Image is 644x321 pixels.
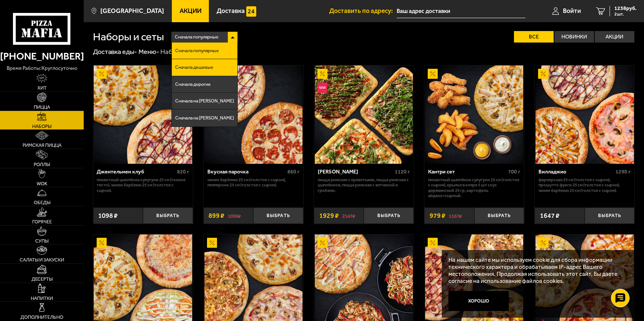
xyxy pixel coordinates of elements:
[208,212,224,219] span: 899 ₽
[395,169,410,175] span: 1120 г
[315,65,413,163] img: Мама Миа
[428,69,438,79] img: Акционный
[430,212,446,219] span: 979 ₽
[217,8,245,14] span: Доставка
[175,116,234,121] span: Сначала на [PERSON_NAME]
[563,8,581,14] span: Войти
[538,169,614,175] div: Вилладжио
[538,69,548,79] img: Акционный
[554,31,594,42] label: Новинки
[253,207,303,224] button: Выбрать
[94,65,192,163] img: Джентельмен клуб
[175,48,219,53] span: Сначала популярные
[34,105,50,109] span: Пицца
[449,212,462,219] s: 1167 ₽
[424,65,524,163] a: АкционныйКантри сет
[34,200,50,205] span: Обеды
[317,69,327,79] img: Акционный
[318,169,393,175] div: [PERSON_NAME]
[97,69,107,79] img: Акционный
[100,8,164,14] span: [GEOGRAPHIC_DATA]
[317,82,327,92] img: Новинка
[143,207,193,224] button: Выбрать
[23,143,61,148] span: Римская пицца
[37,181,47,186] span: WOK
[474,207,524,224] button: Выбрать
[35,239,49,243] span: Супы
[428,169,506,175] div: Кантри сет
[31,296,53,301] span: Напитки
[32,124,51,129] span: Наборы
[342,212,355,219] s: 2147 ₽
[175,82,211,87] span: Сначала дорогие
[204,65,303,163] img: Вкусная парочка
[319,212,339,219] span: 1929 ₽
[160,48,184,57] div: Наборы
[207,169,286,175] div: Вкусная парочка
[614,6,637,11] span: 1238 руб.
[585,207,635,224] button: Выбрать
[204,65,303,163] a: АкционныйВкусная парочка
[98,212,118,219] span: 1098 ₽
[514,31,554,42] label: Все
[175,31,218,43] span: Сначала популярные
[32,219,52,224] span: Горячее
[540,212,560,219] span: 1647 ₽
[139,48,159,56] a: Меню-
[180,8,201,14] span: Акции
[508,169,520,175] span: 700 г
[93,48,137,56] a: Доставка еды-
[207,177,300,188] p: Чикен Барбекю 25 см (толстое с сыром), Пепперони 25 см (толстое с сыром).
[317,238,327,248] img: Акционный
[538,177,631,193] p: Фермерская 25 см (толстое с сыром), Прошутто Фунги 25 см (толстое с сыром), Чикен Барбекю 25 см (...
[93,65,193,163] a: АкционныйДжентельмен клуб
[97,177,189,193] p: Пикантный цыплёнок сулугуни 25 см (тонкое тесто), Чикен Барбекю 25 см (толстое с сыром).
[615,169,631,175] span: 1290 г
[397,4,525,18] input: Ваш адрес доставки
[428,238,438,248] img: Акционный
[177,169,189,175] span: 820 г
[246,6,256,16] img: 15daf4d41897b9f0e9f617042186c801.svg
[175,65,213,70] span: Сначала дешевые
[93,31,164,42] h1: Наборы и сеты
[428,177,520,199] p: Пикантный цыплёнок сулугуни 25 см (толстое с сыром), крылья в кляре 5 шт соус деревенский 25 гр, ...
[20,257,64,262] span: Салаты и закуски
[34,162,50,167] span: Роллы
[448,257,624,284] p: На нашем сайте мы используем cookie для сбора информации технического характера и обрабатываем IP...
[31,277,53,281] span: Десерты
[207,238,217,248] img: Акционный
[535,65,634,163] a: АкционныйВилладжио
[318,177,410,193] p: Пицца Римская с креветками, Пицца Римская с цыплёнком, Пицца Римская с ветчиной и грибами.
[97,169,175,175] div: Джентельмен клуб
[364,207,414,224] button: Выбрать
[535,65,634,163] img: Вилладжио
[20,315,63,320] span: Дополнительно
[595,31,634,42] label: Акции
[448,291,509,311] button: Хорошо
[614,12,637,16] span: 2 шт.
[329,8,397,14] span: Доставить по адресу:
[37,85,47,90] span: Хит
[538,238,548,248] img: Акционный
[425,65,523,163] img: Кантри сет
[228,212,241,219] s: 1098 ₽
[97,238,107,248] img: Акционный
[287,169,300,175] span: 860 г
[175,99,234,104] span: Сначала на [PERSON_NAME]
[314,65,414,163] a: АкционныйНовинкаМама Миа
